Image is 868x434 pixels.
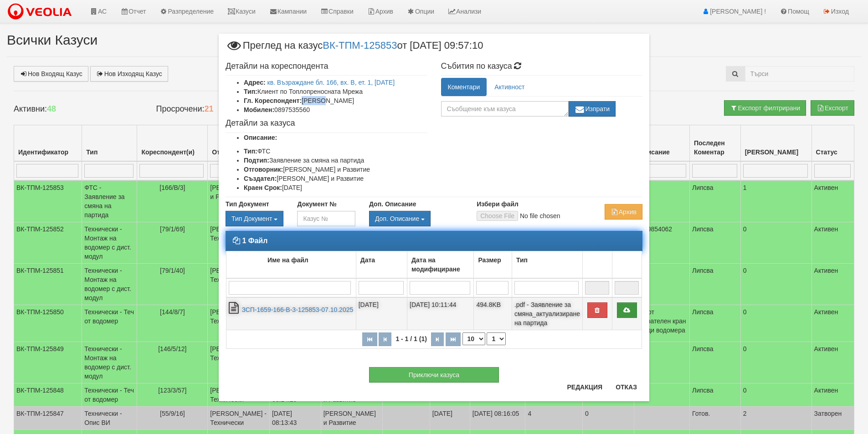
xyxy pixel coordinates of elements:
[244,183,427,192] li: [DATE]
[226,211,283,226] button: Тип Документ
[241,306,353,313] a: ЗСП-1659-166-В-3-125853-07.10.2025
[610,380,642,394] button: Отказ
[244,156,427,165] li: Заявление за смяна на партида
[244,184,282,191] b: Краен Срок:
[477,199,519,209] label: Избери файл
[244,165,427,174] li: [PERSON_NAME] и Развитие
[605,204,642,220] button: Архив
[297,199,336,209] label: Документ №
[487,332,506,345] select: Страница номер
[582,251,612,279] td: : No sort applied, activate to apply an ascending sort
[244,175,277,182] b: Създател:
[226,251,356,279] td: Име на файл: No sort applied, activate to apply an ascending sort
[375,215,419,222] span: Доп. Описание
[360,256,375,264] b: Дата
[478,256,501,264] b: Размер
[244,106,274,113] b: Мобилен:
[393,335,429,342] span: 1 - 1 / 1 (1)
[441,62,643,71] h4: Събития по казуса
[226,41,483,57] span: Преглед на казус от [DATE] 09:57:10
[407,251,474,279] td: Дата на модифициране: No sort applied, activate to apply an ascending sort
[244,147,427,156] li: ФТС
[231,215,272,222] span: Тип Документ
[362,332,377,346] button: Първа страница
[569,101,616,117] button: Изпрати
[441,78,487,96] a: Коментари
[446,332,461,346] button: Последна страница
[369,211,431,226] button: Доп. Описание
[244,79,266,86] b: Адрес:
[323,39,397,51] a: ВК-ТПМ-125853
[612,251,642,279] td: : No sort applied, activate to apply an ascending sort
[226,211,283,226] div: Двоен клик, за изчистване на избраната стойност.
[369,211,463,226] div: Двоен клик, за изчистване на избраната стойност.
[561,380,608,394] button: Редакция
[356,251,407,279] td: Дата: No sort applied, activate to apply an ascending sort
[226,62,427,71] h4: Детайли на кореспондента
[267,79,395,86] a: кв. Възраждане бл. 166, вх. В, ет. 1, [DATE]
[407,297,474,330] td: [DATE] 10:11:44
[244,97,302,104] b: Гл. Кореспондент:
[462,332,485,345] select: Брой редове на страница
[512,251,582,279] td: Тип: No sort applied, activate to apply an ascending sort
[244,174,427,183] li: [PERSON_NAME] и Развитие
[244,157,269,164] b: Подтип:
[226,297,642,330] tr: ЗСП-1659-166-В-3-125853-07.10.2025.pdf - Заявление за смяна_актуализиране на партида
[267,256,308,264] b: Име на файл
[226,199,269,209] label: Тип Документ
[244,148,257,155] b: Тип:
[369,199,416,209] label: Доп. Описание
[474,297,512,330] td: 494.8KB
[244,105,427,114] li: 0897535560
[512,297,582,330] td: .pdf - Заявление за смяна_актуализиране на партида
[411,256,460,273] b: Дата на модифициране
[226,119,427,128] h4: Детайли за казуса
[244,134,277,141] b: Описание:
[379,332,391,346] button: Предишна страница
[242,237,267,245] strong: 1 Файл
[356,297,407,330] td: [DATE]
[244,166,283,173] b: Отговорник:
[244,96,427,105] li: [PERSON_NAME]
[369,367,499,383] button: Приключи казуса
[431,332,444,346] button: Следваща страница
[244,88,257,95] b: Тип:
[516,256,528,264] b: Тип
[297,211,355,226] input: Казус №
[244,87,427,96] li: Клиент по Топлопреносната Мрежа
[474,251,512,279] td: Размер: No sort applied, activate to apply an ascending sort
[488,78,531,96] a: Активност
